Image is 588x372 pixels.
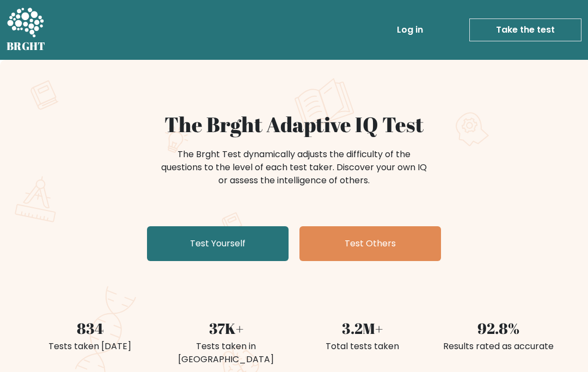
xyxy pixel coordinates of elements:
div: Tests taken in [GEOGRAPHIC_DATA] [164,340,287,366]
div: 37K+ [164,318,287,340]
div: Total tests taken [301,340,424,353]
a: Test Yourself [147,226,289,261]
h5: BRGHT [7,40,46,53]
a: BRGHT [7,4,46,55]
div: 834 [28,318,151,340]
div: The Brght Test dynamically adjusts the difficulty of the questions to the level of each test take... [158,148,430,187]
a: Log in [393,19,427,41]
h1: The Brght Adaptive IQ Test [28,112,560,137]
div: Results rated as accurate [437,340,560,353]
div: Tests taken [DATE] [28,340,151,353]
div: 3.2M+ [301,318,424,340]
div: 92.8% [437,318,560,340]
a: Take the test [469,18,581,41]
a: Test Others [299,226,441,261]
